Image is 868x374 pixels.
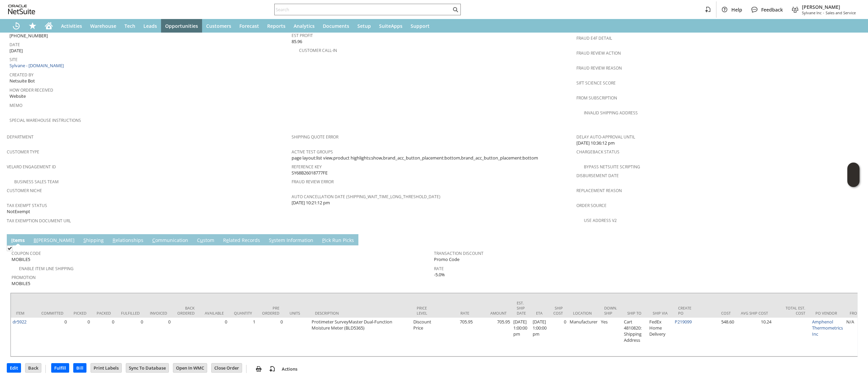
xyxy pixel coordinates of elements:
input: Open In WMC [173,363,207,372]
input: Back [25,363,41,372]
td: 548.60 [698,318,736,356]
svg: Shortcuts [28,22,37,30]
span: Warehouse [90,23,116,29]
span: SuiteApps [379,23,402,29]
input: Close Order [212,363,242,372]
a: Tax Exemption Document URL [7,218,71,224]
div: Fulfilled [121,311,140,316]
a: Velaro Engagement ID [7,164,56,170]
div: Back Ordered [177,305,195,316]
span: u [200,237,203,243]
td: Yes [599,318,622,356]
div: ETA [536,311,543,316]
td: 705.95 [474,318,512,356]
span: Activities [61,23,82,29]
a: Est Profit [292,33,313,38]
a: Pick Run Picks [320,237,356,244]
span: Leads [143,23,157,29]
span: C [152,237,155,243]
div: Avg Ship Cost [741,311,768,316]
a: Order Source [576,203,607,208]
a: Tax Exempt Status [7,203,47,208]
span: [PERSON_NAME] [802,4,856,10]
div: Committed [41,311,63,316]
a: Home [41,19,57,33]
a: Department [7,134,34,140]
a: Replacement reason [576,188,622,193]
span: Oracle Guided Learning Widget. To move around, please hold and drag [847,175,860,187]
span: I [11,237,13,243]
td: 0 [257,318,284,356]
input: Search [275,5,451,14]
div: Price Level [417,305,432,316]
div: Packed [97,311,111,316]
div: Total Est. Cost [778,305,805,316]
td: 0 [145,318,172,356]
a: Forecast [235,19,263,33]
a: Active Test Groups [292,149,333,155]
a: Analytics [290,19,319,33]
span: [DATE] 10:21:12 pm [292,200,330,206]
div: Amount [479,311,507,316]
div: Ship Cost [553,305,563,316]
div: Rate [442,311,469,316]
a: From Subscription [576,95,617,101]
div: Invoiced [150,311,167,316]
td: Cart 4810820: Shipping Address [622,318,648,356]
span: Setup [357,23,371,29]
span: Forecast [239,23,259,29]
a: Shipping Quote Error [292,134,338,140]
div: Item [16,311,31,316]
a: Disbursement Date [576,173,619,179]
td: 0 [200,318,229,356]
td: 0 [548,318,568,356]
span: Tech [124,23,135,29]
span: -5.0% [434,272,445,278]
td: 0 [116,318,145,356]
td: 705.95 [437,318,474,356]
span: [PHONE_NUMBER] [9,33,48,39]
a: Unrolled view on [849,236,857,244]
div: Units [290,311,305,316]
a: Shipping [82,237,105,244]
td: Discount Price [412,318,437,356]
a: Sift Science Score [576,80,616,86]
iframe: Click here to launch Oracle Guided Learning Help Panel [847,163,860,187]
span: Documents [323,23,349,29]
span: Feedback [761,6,783,13]
a: dr5922 [13,319,26,325]
a: Fraud E4F Detail [576,35,612,41]
div: Quantity [234,311,252,316]
a: Communication [151,237,190,244]
span: SY68B26018777FE [292,170,328,176]
span: 85.96 [292,38,302,45]
img: print.svg [255,365,263,373]
div: Create PO [678,305,693,316]
a: Setup [353,19,375,33]
span: MOBILE5 [12,280,30,287]
a: Transaction Discount [434,250,484,256]
a: Warehouse [86,19,120,33]
span: y [272,237,274,243]
a: Activities [57,19,86,33]
span: [DATE] 10:36:12 pm [576,140,615,146]
a: Amphenol Thermometrics Inc [812,319,843,337]
a: Sylvane - [DOMAIN_NAME] [9,62,65,69]
span: R [113,237,116,243]
span: P [322,237,325,243]
svg: Search [451,5,459,14]
div: Ship To [627,311,643,316]
a: Special Warehouse Instructions [9,117,81,123]
img: Checked [7,245,13,251]
a: Documents [319,19,353,33]
span: S [83,237,86,243]
td: [DATE] 1:00:00 pm [531,318,548,356]
a: Opportunities [161,19,202,33]
div: PO Vendor [815,311,840,316]
img: add-record.svg [268,365,276,373]
span: Sylvane Inc [802,10,822,15]
svg: logo [8,5,35,14]
svg: Home [45,22,53,30]
a: Items [9,237,26,244]
a: Reference Key [292,164,322,170]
